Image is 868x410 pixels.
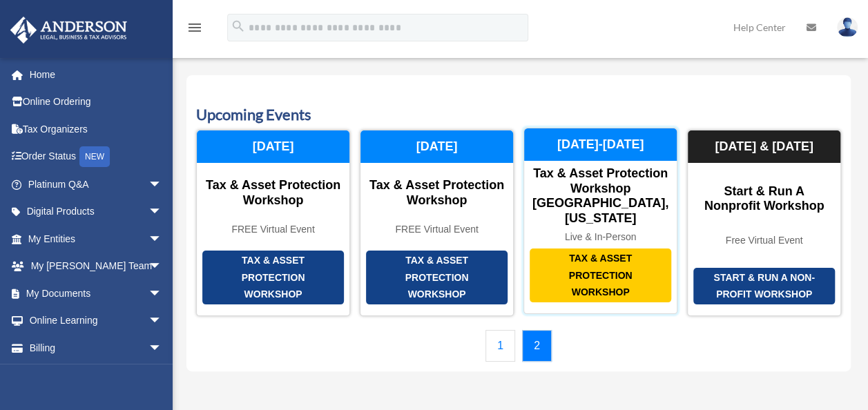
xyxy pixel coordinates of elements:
[148,198,176,226] span: arrow_drop_down
[148,334,176,362] span: arrow_drop_down
[360,224,513,235] div: FREE Virtual Event
[524,128,677,162] div: [DATE]-[DATE]
[10,334,183,362] a: Billingarrow_drop_down
[10,198,183,226] a: Digital Productsarrow_drop_down
[186,19,203,36] i: menu
[148,307,176,335] span: arrow_drop_down
[523,130,677,316] a: Tax & Asset Protection Workshop Tax & Asset Protection Workshop [GEOGRAPHIC_DATA], [US_STATE] Liv...
[485,330,515,362] a: 1
[360,178,513,208] div: Tax & Asset Protection Workshop
[148,225,176,253] span: arrow_drop_down
[360,130,514,316] a: Tax & Asset Protection Workshop Tax & Asset Protection Workshop FREE Virtual Event [DATE]
[148,280,176,308] span: arrow_drop_down
[196,104,841,126] h3: Upcoming Events
[688,184,840,214] div: Start & Run a Nonprofit Workshop
[524,231,677,243] div: Live & In-Person
[10,88,183,116] a: Online Ordering
[688,130,840,164] div: [DATE] & [DATE]
[231,19,246,34] i: search
[524,166,677,226] div: Tax & Asset Protection Workshop [GEOGRAPHIC_DATA], [US_STATE]
[10,170,183,198] a: Platinum Q&Aarrow_drop_down
[10,307,183,335] a: Online Learningarrow_drop_down
[197,224,349,235] div: FREE Virtual Event
[148,253,176,281] span: arrow_drop_down
[10,61,183,88] a: Home
[10,225,183,253] a: My Entitiesarrow_drop_down
[10,253,183,280] a: My [PERSON_NAME] Teamarrow_drop_down
[186,24,203,36] a: menu
[6,17,131,43] img: Anderson Advisors Platinum Portal
[360,130,513,164] div: [DATE]
[202,251,344,304] div: Tax & Asset Protection Workshop
[197,178,349,208] div: Tax & Asset Protection Workshop
[366,251,508,304] div: Tax & Asset Protection Workshop
[687,130,841,316] a: Start & Run a Non-Profit Workshop Start & Run a Nonprofit Workshop Free Virtual Event [DATE] & [D...
[837,17,858,37] img: User Pic
[10,362,176,389] a: Events Calendar
[79,146,110,167] div: NEW
[148,170,176,199] span: arrow_drop_down
[10,115,183,143] a: Tax Organizers
[10,143,183,171] a: Order StatusNEW
[522,330,552,362] a: 2
[530,248,671,302] div: Tax & Asset Protection Workshop
[693,268,835,304] div: Start & Run a Non-Profit Workshop
[10,280,183,307] a: My Documentsarrow_drop_down
[196,130,350,316] a: Tax & Asset Protection Workshop Tax & Asset Protection Workshop FREE Virtual Event [DATE]
[688,235,840,246] div: Free Virtual Event
[197,130,349,164] div: [DATE]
